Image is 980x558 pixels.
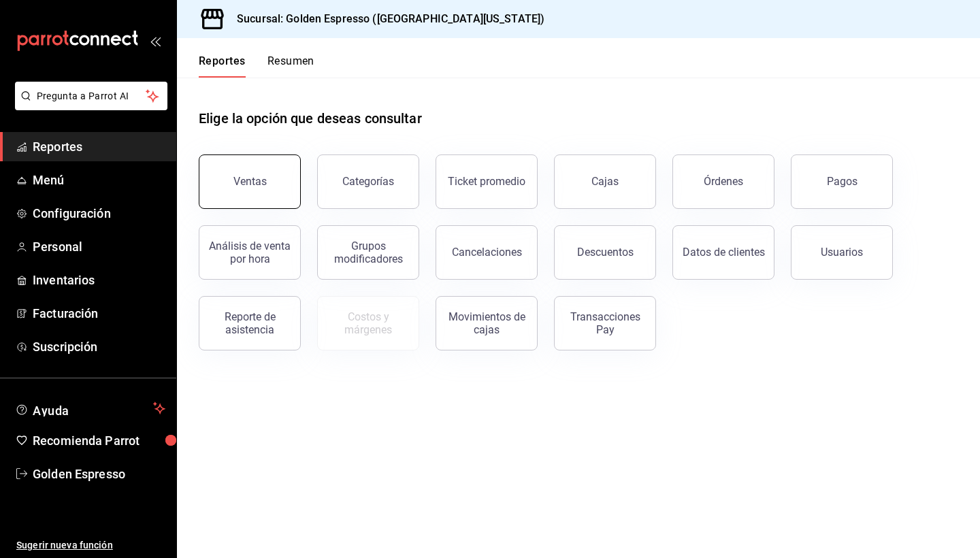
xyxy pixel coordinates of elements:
button: Grupos modificadores [317,225,419,280]
button: Categorías [317,154,419,209]
span: Inventarios [33,271,165,289]
div: Cancelaciones [452,246,522,259]
div: Cajas [591,174,619,190]
span: Personal [33,237,165,256]
button: Datos de clientes [672,225,774,280]
div: Costos y márgenes [326,310,410,336]
div: Ventas [233,175,267,188]
span: Configuración [33,204,165,223]
div: Pagos [827,175,857,188]
button: Análisis de venta por hora [199,225,301,280]
span: Reportes [33,137,165,156]
button: Reportes [199,54,246,78]
div: Transacciones Pay [563,310,647,336]
h3: Sucursal: Golden Espresso ([GEOGRAPHIC_DATA][US_STATE]) [226,11,544,27]
button: Pagos [791,154,893,209]
button: Pregunta a Parrot AI [15,82,167,110]
div: Datos de clientes [683,246,765,259]
div: Descuentos [577,246,634,259]
button: Ventas [199,154,301,209]
button: Usuarios [791,225,893,280]
div: Grupos modificadores [326,240,410,265]
span: Menú [33,171,165,189]
div: Movimientos de cajas [444,310,529,336]
div: Órdenes [704,175,743,188]
button: open_drawer_menu [150,35,161,46]
span: Pregunta a Parrot AI [37,89,146,103]
div: Análisis de venta por hora [208,240,292,265]
button: Reporte de asistencia [199,296,301,350]
button: Ticket promedio [436,154,538,209]
span: Ayuda [33,400,148,416]
span: Suscripción [33,338,165,356]
div: navigation tabs [199,54,314,78]
button: Descuentos [554,225,656,280]
span: Sugerir nueva función [16,538,165,553]
button: Transacciones Pay [554,296,656,350]
span: Recomienda Parrot [33,431,165,450]
div: Categorías [342,175,394,188]
a: Pregunta a Parrot AI [10,99,167,113]
span: Facturación [33,304,165,323]
div: Reporte de asistencia [208,310,292,336]
a: Cajas [554,154,656,209]
button: Órdenes [672,154,774,209]
div: Ticket promedio [448,175,525,188]
span: Golden Espresso [33,465,165,483]
button: Movimientos de cajas [436,296,538,350]
button: Contrata inventarios para ver este reporte [317,296,419,350]
button: Cancelaciones [436,225,538,280]
div: Usuarios [821,246,863,259]
button: Resumen [267,54,314,78]
h1: Elige la opción que deseas consultar [199,108,422,129]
